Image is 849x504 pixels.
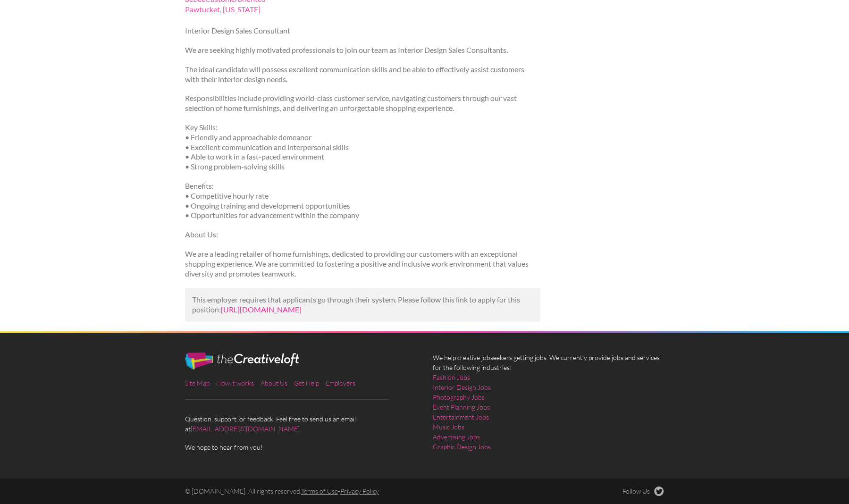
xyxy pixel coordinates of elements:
div: © [DOMAIN_NAME]. All rights reserved. - [177,487,549,496]
span: We hope to hear from you! [185,442,416,452]
p: About Us: [185,230,540,240]
a: Privacy Policy [340,487,379,495]
a: Employers [326,379,355,387]
a: Entertainment Jobs [433,412,489,422]
a: About Us [261,379,287,387]
p: This employer requires that applicants go through their system. Please follow this link to apply ... [192,295,533,315]
a: Interior Design Jobs [433,382,491,392]
a: Terms of Use [301,487,338,495]
div: We help creative jobseekers getting jobs. We currently provide jobs and services for the followin... [425,353,672,459]
div: Question, support, or feedback. Feel free to send us an email at [177,353,425,452]
p: Key Skills: • Friendly and approachable demeanor • Excellent communication and interpersonal skil... [185,123,540,172]
p: Benefits: • Competitive hourly rate • Ongoing training and development opportunities • Opportunit... [185,181,540,220]
a: Get Help [294,379,319,387]
a: Advertising Jobs [433,432,480,442]
a: Site Map [185,379,210,387]
p: We are a leading retailer of home furnishings, dedicated to providing our customers with an excep... [185,249,540,278]
p: Responsibilities include providing world-class customer service, navigating customers through our... [185,93,540,113]
p: We are seeking highly motivated professionals to join our team as Interior Design Sales Consultants. [185,45,540,55]
a: Music Jobs [433,422,464,432]
a: Event Planning Jobs [433,402,490,412]
p: Interior Design Sales Consultant [185,26,540,36]
span: Pawtucket, [US_STATE] [185,4,540,15]
a: Follow Us [622,487,664,496]
a: [URL][DOMAIN_NAME] [221,305,302,314]
a: How it works [216,379,254,387]
a: Photography Jobs [433,392,485,402]
a: Graphic Design Jobs [433,442,491,452]
a: Fashion Jobs [433,372,470,382]
p: The ideal candidate will possess excellent communication skills and be able to effectively assist... [185,65,540,84]
a: [EMAIL_ADDRESS][DOMAIN_NAME] [191,425,300,433]
img: The Creative Loft [185,353,299,370]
